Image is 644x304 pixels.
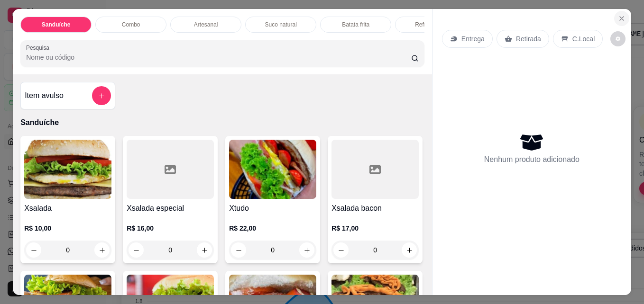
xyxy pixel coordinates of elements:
input: Pesquisa [26,53,411,62]
h4: Xsalada especial [127,203,214,214]
p: Entrega [461,34,485,44]
p: R$ 17,00 [331,224,419,233]
button: decrease-product-quantity [231,242,246,258]
p: Sanduíche [42,21,71,28]
p: R$ 22,00 [229,224,316,233]
button: increase-product-quantity [299,242,314,258]
h4: Xsalada [24,203,111,214]
p: Nenhum produto adicionado [484,154,580,165]
button: increase-product-quantity [402,242,417,258]
button: Close [614,11,629,26]
h4: Xsalada bacon [331,203,419,214]
button: decrease-product-quantity [129,242,144,258]
p: Combo [122,21,140,28]
p: Refrigerante [415,21,446,28]
button: decrease-product-quantity [610,31,626,46]
button: increase-product-quantity [94,242,110,258]
p: Retirada [516,34,541,44]
img: product-image [24,140,111,199]
label: Pesquisa [26,44,53,52]
p: Sanduíche [20,117,424,128]
img: product-image [229,140,316,199]
h4: Item avulso [25,90,64,101]
button: add-separate-item [92,86,111,105]
h4: Xtudo [229,203,316,214]
button: increase-product-quantity [197,242,212,258]
p: Suco natural [265,21,296,28]
button: decrease-product-quantity [26,242,41,258]
p: R$ 10,00 [24,224,111,233]
p: Artesanal [194,21,218,28]
p: C.Local [572,34,595,44]
button: decrease-product-quantity [333,242,349,258]
p: Batata frita [342,21,369,28]
p: R$ 16,00 [127,224,214,233]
